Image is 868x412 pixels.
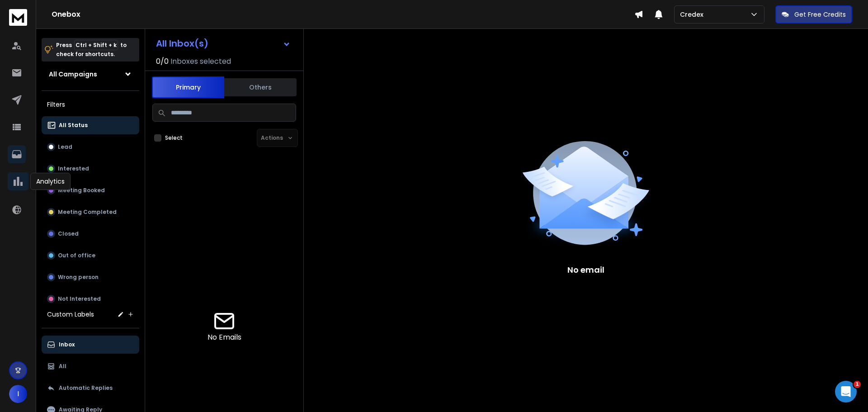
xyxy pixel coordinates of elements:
button: Out of office [42,246,139,265]
p: No Emails [208,332,241,343]
p: Credex [680,10,707,19]
p: Meeting Completed [58,208,117,216]
button: Automatic Replies [42,379,139,397]
button: All Status [42,116,139,134]
img: logo [9,9,27,26]
button: Primary [152,76,224,98]
p: Press to check for shortcuts. [56,41,127,59]
button: Inbox [42,336,139,354]
button: Wrong person [42,268,139,286]
p: All Status [59,122,88,129]
p: Inbox [59,341,75,348]
button: All Inbox(s) [149,34,298,52]
h1: All Inbox(s) [156,39,208,48]
span: Ctrl + Shift + k [74,40,118,50]
h3: Custom Labels [47,310,94,319]
h3: Inboxes selected [170,56,231,67]
p: Get Free Credits [794,10,846,19]
iframe: Intercom live chat [835,381,857,403]
p: No email [567,264,604,276]
button: Get Free Credits [775,5,852,24]
label: Select [165,134,183,142]
button: Closed [42,225,139,243]
button: Others [224,77,297,97]
span: 1 [854,381,861,388]
p: Lead [58,143,72,151]
button: Interested [42,160,139,178]
button: Meeting Completed [42,203,139,221]
h1: All Campaigns [49,70,97,79]
p: All [59,363,66,370]
span: 0 / 0 [156,56,169,67]
p: Meeting Booked [58,187,105,194]
p: Wrong person [58,274,99,281]
h3: Filters [42,98,139,111]
button: Meeting Booked [42,181,139,199]
p: Closed [58,230,79,237]
button: Lead [42,138,139,156]
h1: Onebox [52,9,634,20]
p: Not Interested [58,295,101,303]
p: Out of office [58,252,95,259]
button: All [42,357,139,375]
button: I [9,385,27,403]
div: Analytics [30,173,71,190]
button: Not Interested [42,290,139,308]
p: Automatic Replies [59,384,113,392]
p: Interested [58,165,89,172]
button: All Campaigns [42,65,139,83]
